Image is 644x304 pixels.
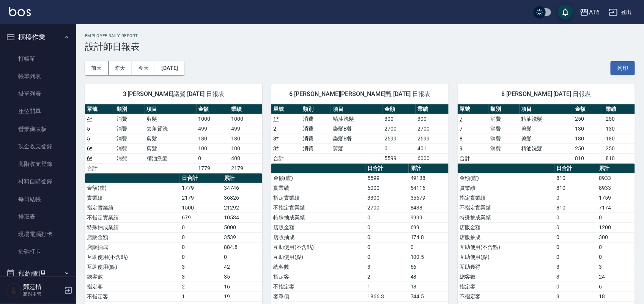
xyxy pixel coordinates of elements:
td: 18 [597,291,635,301]
td: 3300 [365,193,408,203]
td: 總客數 [458,272,554,282]
td: 2700 [416,124,449,134]
td: 染髮B餐 [331,134,383,143]
td: 699 [409,222,449,232]
td: 3 [554,291,597,301]
td: 店販金額 [85,232,180,242]
td: 499 [229,124,262,134]
td: 0 [180,222,222,232]
p: 高階主管 [23,291,62,298]
button: 登出 [606,5,635,19]
th: 日合計 [180,173,222,183]
td: 剪髮 [145,143,196,153]
a: 7 [460,126,463,132]
td: 剪髮 [520,124,573,134]
td: 0 [365,213,408,222]
button: 預約管理 [3,264,73,284]
button: AT6 [577,5,603,20]
td: 0 [597,252,635,262]
td: 0 [597,213,635,222]
td: 染髮B餐 [331,124,383,134]
td: 消費 [115,153,145,163]
td: 0 [365,252,408,262]
td: 3539 [222,232,262,242]
td: 810 [554,173,597,183]
td: 不指定客 [458,291,554,301]
td: 2 [180,282,222,291]
td: 1 [180,291,222,301]
td: 消費 [301,124,331,134]
td: 合計 [271,153,301,163]
th: 業績 [416,104,449,114]
td: 金額(虛) [85,183,180,193]
td: 6 [597,282,635,291]
a: 2 [273,126,276,132]
td: 5599 [383,153,416,163]
td: 10534 [222,213,262,222]
td: 100.5 [409,252,449,262]
td: 指定實業績 [458,193,554,203]
td: 1200 [597,222,635,232]
td: 810 [554,203,597,213]
td: 消費 [488,124,519,134]
td: 消費 [115,134,145,143]
td: 金額(虛) [271,173,365,183]
th: 類別 [115,104,145,114]
td: 744.5 [409,291,449,301]
table: a dense table [85,104,262,173]
td: 消費 [115,143,145,153]
h5: 鄭莛楷 [23,283,62,291]
th: 業績 [229,104,262,114]
td: 消費 [488,143,519,153]
td: 810 [573,153,604,163]
td: 消費 [301,143,331,153]
td: 2 [365,272,408,282]
th: 項目 [520,104,573,114]
td: 互助使用(不含點) [85,252,180,262]
td: 6000 [365,183,408,193]
td: 互助使用(點) [85,262,180,272]
td: 消費 [115,124,145,134]
td: 250 [604,143,635,153]
td: 0 [180,232,222,242]
td: 250 [573,143,604,153]
td: 指定客 [271,272,365,282]
td: 剪髮 [520,134,573,143]
td: 19 [222,291,262,301]
td: 174.8 [409,232,449,242]
td: 消費 [115,114,145,124]
td: 0 [180,252,222,262]
img: Person [6,283,21,298]
td: 消費 [301,114,331,124]
a: 現場電腦打卡 [3,225,73,243]
td: 54116 [409,183,449,193]
td: 實業績 [458,183,554,193]
th: 累計 [409,164,449,173]
td: 884.8 [222,242,262,252]
td: 180 [573,134,604,143]
td: 0 [222,252,262,262]
td: 3 [365,262,408,272]
td: 6000 [416,153,449,163]
td: 金額(虛) [458,173,554,183]
td: 7174 [597,203,635,213]
td: 34746 [222,183,262,193]
th: 單號 [458,104,488,114]
td: 不指定實業績 [271,203,365,213]
th: 累計 [222,173,262,183]
div: AT6 [589,8,600,17]
td: 剪髮 [331,143,383,153]
td: 互助獲得 [458,262,554,272]
td: 精油洗髮 [145,153,196,163]
td: 精油洗髮 [331,114,383,124]
th: 單號 [271,104,301,114]
td: 1000 [229,114,262,124]
td: 特殊抽成業績 [85,222,180,232]
td: 互助使用(不含點) [458,242,554,252]
td: 2700 [383,124,416,134]
a: 5 [87,126,90,132]
td: 消費 [301,134,331,143]
td: 店販金額 [271,222,365,232]
td: 0 [197,153,230,163]
td: 16 [222,282,262,291]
